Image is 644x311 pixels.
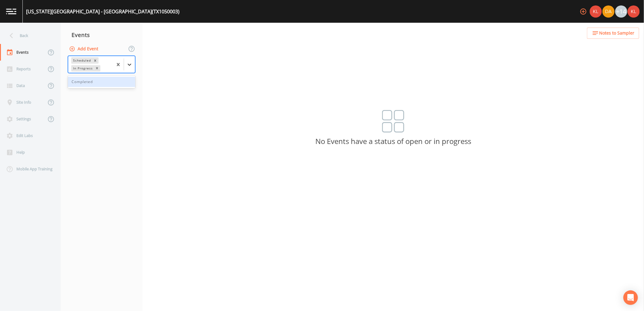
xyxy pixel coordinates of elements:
div: Events [61,27,143,42]
button: Notes to Sampler [587,28,639,39]
div: In Progress [71,65,94,72]
img: svg%3e [382,110,404,132]
div: Scheduled [71,57,92,64]
img: logo [6,8,16,14]
div: Open Intercom Messenger [623,290,638,305]
img: 9c4450d90d3b8045b2e5fa62e4f92659 [590,5,602,18]
div: Kler Teran [589,5,602,18]
img: a84961a0472e9debc750dd08a004988d [602,5,615,18]
div: Remove Scheduled [92,57,99,64]
img: 9c4450d90d3b8045b2e5fa62e4f92659 [628,5,640,18]
div: David Weber [602,5,615,18]
div: [US_STATE][GEOGRAPHIC_DATA] - [GEOGRAPHIC_DATA] (TX1050003) [26,8,179,15]
p: No Events have a status of open or in progress [143,139,644,144]
span: Notes to Sampler [599,29,634,37]
div: Completed [68,77,135,87]
button: Add Event [68,43,101,55]
div: +14 [615,5,627,18]
div: Remove In Progress [94,65,100,72]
